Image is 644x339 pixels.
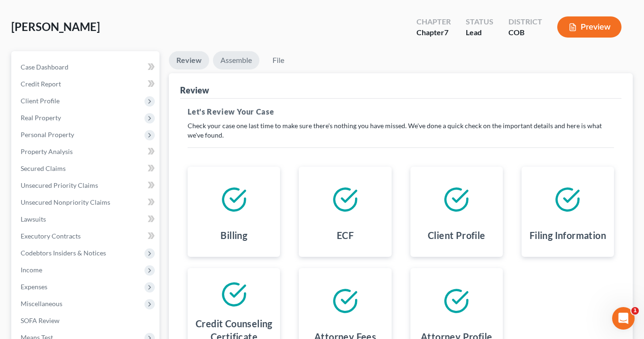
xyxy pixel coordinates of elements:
span: [PERSON_NAME] [11,20,100,33]
h4: Client Profile [428,229,485,242]
h4: Billing [220,229,247,242]
a: Unsecured Priority Claims [13,177,159,194]
p: Check your case one last time to make sure there's nothing you have missed. We've done a quick ch... [188,121,614,140]
span: Unsecured Nonpriority Claims [21,198,110,206]
div: COB [508,27,542,38]
a: File [263,51,293,69]
span: Expenses [21,283,47,291]
span: Secured Claims [21,164,66,172]
a: Property Analysis [13,143,159,160]
button: Preview [557,16,621,38]
a: Case Dashboard [13,59,159,76]
a: Executory Contracts [13,228,159,245]
span: Personal Property [21,131,74,139]
span: Unsecured Priority Claims [21,181,98,189]
span: 7 [444,28,448,37]
a: Assemble [213,51,259,69]
a: Secured Claims [13,160,159,177]
span: Case Dashboard [21,63,68,71]
iframe: Intercom live chat [612,307,635,330]
a: SOFA Review [13,312,159,329]
div: Chapter [417,27,451,38]
div: Status [466,16,493,27]
div: District [508,16,542,27]
span: Property Analysis [21,147,73,155]
span: Executory Contracts [21,232,81,240]
span: Codebtors Insiders & Notices [21,249,106,257]
span: Real Property [21,114,61,122]
h4: ECF [337,229,354,242]
div: Lead [466,27,493,38]
span: Credit Report [21,80,61,88]
h5: Let's Review Your Case [188,106,614,117]
span: SOFA Review [21,316,60,324]
span: Client Profile [21,97,60,105]
a: Unsecured Nonpriority Claims [13,194,159,211]
div: Chapter [417,16,451,27]
a: Credit Report [13,76,159,92]
a: Lawsuits [13,211,159,228]
h4: Filing Information [530,229,606,242]
span: Lawsuits [21,215,46,223]
div: Review [180,85,209,96]
a: Review [169,51,209,69]
span: Miscellaneous [21,300,62,308]
span: Income [21,266,42,274]
span: 1 [631,307,639,315]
